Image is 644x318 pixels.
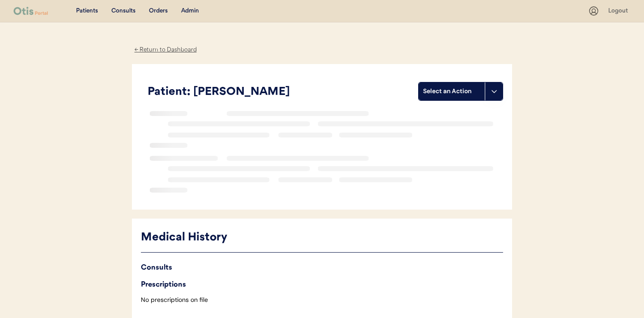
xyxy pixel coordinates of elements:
div: Logout [608,7,631,16]
div: No prescriptions on file [141,296,503,305]
div: Admin [181,7,199,16]
div: Prescriptions [141,279,503,291]
div: Medical History [141,229,503,246]
div: Select an Action [423,87,480,96]
div: ← Return to Dashboard [132,45,199,55]
div: Consults [111,7,136,16]
div: Orders [149,7,168,16]
div: Patients [76,7,98,16]
div: Consults [141,262,503,274]
div: Patient: [PERSON_NAME] [148,84,418,101]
